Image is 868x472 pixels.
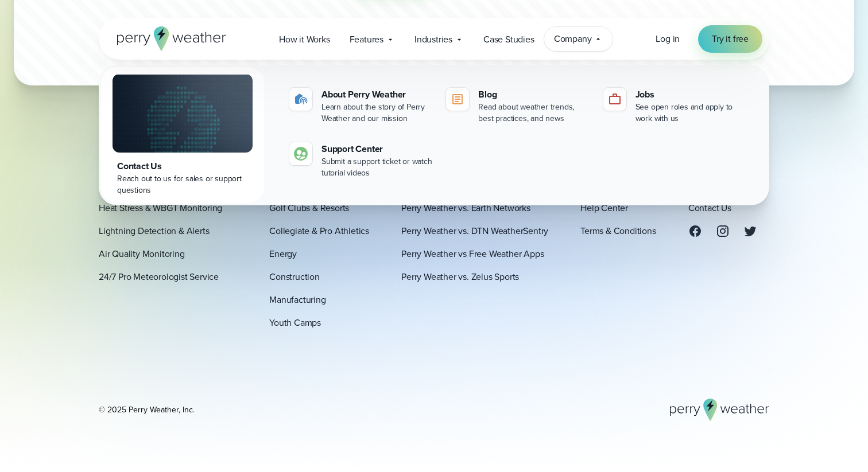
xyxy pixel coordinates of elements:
a: Manufacturing [269,293,325,307]
img: jobs-icon-1.svg [608,92,622,106]
a: Support Center Submit a support ticket or watch tutorial videos [285,138,437,184]
a: Lightning Detection & Alerts [99,224,209,238]
div: See open roles and apply to work with us [635,102,746,124]
span: Features [350,33,383,46]
a: How it Works [269,28,340,51]
div: Learn about the story of Perry Weather and our mission [321,102,432,124]
a: Youth Camps [269,316,321,330]
a: Help Center [580,201,628,215]
div: Reach out to us for sales or support questions [117,173,248,196]
span: Try it free [712,32,749,46]
a: Perry Weather vs Free Weather Apps [401,247,544,261]
a: Jobs See open roles and apply to work with us [599,83,751,129]
a: Contact Us [688,201,731,215]
a: Perry Weather vs. Earth Networks [401,201,530,215]
span: How it Works [279,33,330,46]
div: Contact Us [117,159,248,173]
div: Submit a support ticket or watch tutorial videos [321,156,432,179]
a: Heat Stress & WBGT Monitoring [99,201,222,215]
a: About Perry Weather Learn about the story of Perry Weather and our mission [285,83,437,129]
img: blog-icon.svg [451,92,464,106]
div: Support Center [321,142,432,156]
a: Construction [269,270,320,284]
div: Jobs [635,88,746,102]
div: Read about weather trends, best practices, and news [478,102,589,124]
a: Perry Weather vs. DTN WeatherSentry [401,224,548,238]
a: Air Quality Monitoring [99,247,185,261]
a: Log in [656,32,680,46]
a: Energy [269,247,297,261]
div: About Perry Weather [321,88,432,102]
a: Collegiate & Pro Athletics [269,224,369,238]
a: Contact Us Reach out to us for sales or support questions [101,67,264,203]
a: Terms & Conditions [580,224,656,238]
a: 24/7 Pro Meteorologist Service [99,270,219,284]
span: Log in [656,32,680,45]
div: Blog [478,88,589,102]
div: © 2025 Perry Weather, Inc. [99,404,195,416]
img: about-icon.svg [294,92,308,106]
span: Industries [414,33,452,46]
span: Company [554,32,592,46]
a: Try it free [698,25,762,53]
a: Blog Read about weather trends, best practices, and news [441,83,594,129]
span: Case Studies [483,33,534,46]
a: Case Studies [474,28,544,51]
a: Golf Clubs & Resorts [269,201,349,215]
a: Perry Weather vs. Zelus Sports [401,270,519,284]
img: contact-icon.svg [294,147,308,161]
